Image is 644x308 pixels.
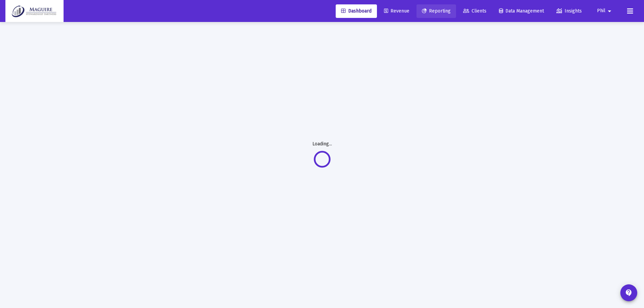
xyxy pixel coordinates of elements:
[422,8,451,14] span: Reporting
[605,4,614,18] mat-icon: arrow_drop_down
[463,8,486,14] span: Clients
[589,4,622,18] button: Phil
[625,289,633,297] mat-icon: contact_support
[336,4,377,18] a: Dashboard
[10,4,58,18] img: Dashboard
[458,4,492,18] a: Clients
[551,4,587,18] a: Insights
[341,8,372,14] span: Dashboard
[384,8,409,14] span: Revenue
[379,4,415,18] a: Revenue
[494,4,549,18] a: Data Management
[597,8,605,14] span: Phil
[556,8,582,14] span: Insights
[499,8,544,14] span: Data Management
[416,4,456,18] a: Reporting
